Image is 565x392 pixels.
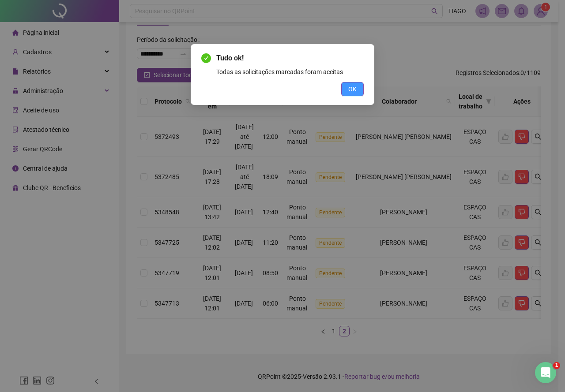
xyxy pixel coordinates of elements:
button: OK [341,82,364,96]
iframe: Intercom live chat [535,362,556,383]
span: Tudo ok! [216,53,364,63]
div: Todas as solicitações marcadas foram aceitas [216,67,364,77]
span: 1 [553,362,560,369]
span: check-circle [201,53,211,63]
span: OK [348,84,357,94]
